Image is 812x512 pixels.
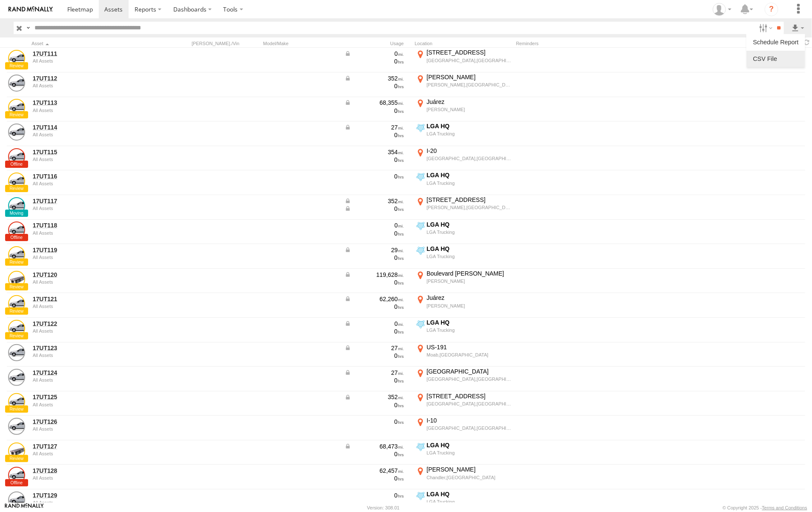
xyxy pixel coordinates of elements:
[344,50,404,58] div: Data from Vehicle CANbus
[344,320,404,328] div: Data from Vehicle CANbus
[8,124,25,141] a: View Asset Details
[344,148,404,156] div: 354
[8,295,25,312] a: View Asset Details
[8,271,25,288] a: View Asset Details
[8,173,25,190] a: View Asset Details
[427,196,511,204] div: [STREET_ADDRESS]
[344,393,404,401] div: Data from Vehicle CANbus
[415,441,513,464] label: Click to View Current Location
[415,368,513,391] label: Click to View Current Location
[344,492,404,499] div: 0
[344,418,404,426] div: 0
[427,343,511,351] div: US-191
[427,294,511,302] div: Juárez
[765,3,778,16] i: ?
[344,369,404,377] div: Data from Vehicle CANbus
[427,368,511,375] div: [GEOGRAPHIC_DATA]
[427,229,511,235] div: LGA Trucking
[344,131,404,139] div: 0
[33,426,149,431] div: undefined
[427,401,511,407] div: [GEOGRAPHIC_DATA],[GEOGRAPHIC_DATA]
[756,22,774,34] label: Search Filter Options
[344,221,404,229] div: 0
[415,221,513,244] label: Click to View Current Location
[8,246,25,263] a: View Asset Details
[415,245,513,268] label: Click to View Current Location
[8,393,25,410] a: View Asset Details
[33,402,149,407] div: undefined
[8,221,25,239] a: View Asset Details
[33,279,149,285] div: undefined
[344,401,404,409] div: 0
[5,503,44,512] a: Visit our Website
[415,98,513,121] label: Click to View Current Location
[344,82,404,90] div: 0
[415,294,513,317] label: Click to View Current Location
[427,425,511,431] div: [GEOGRAPHIC_DATA],[GEOGRAPHIC_DATA]
[367,505,399,510] div: Version: 308.01
[415,319,513,342] label: Click to View Current Location
[427,270,511,277] div: Boulevard [PERSON_NAME]
[33,197,149,205] a: 17UT117
[9,6,53,12] img: rand-logo.svg
[344,279,404,286] div: 0
[33,148,149,156] a: 17UT115
[344,344,404,352] div: Data from Vehicle CANbus
[344,303,404,311] div: 0
[427,204,511,210] div: [PERSON_NAME],[GEOGRAPHIC_DATA]
[427,49,511,56] div: [STREET_ADDRESS]
[427,58,511,63] div: [GEOGRAPHIC_DATA],[GEOGRAPHIC_DATA]
[415,49,513,72] label: Click to View Current Location
[427,441,511,449] div: LGA HQ
[791,22,805,34] label: Export results as...
[427,319,511,326] div: LGA HQ
[344,156,404,164] div: 0
[8,99,25,116] a: View Asset Details
[33,418,149,426] a: 17UT126
[33,500,149,505] div: undefined
[427,98,511,106] div: Juárez
[344,75,404,82] div: Data from Vehicle CANbus
[8,344,25,361] a: View Asset Details
[427,475,511,480] div: Chandler,[GEOGRAPHIC_DATA]
[8,418,25,435] a: View Asset Details
[427,73,511,81] div: [PERSON_NAME]
[344,352,404,360] div: 0
[427,417,511,424] div: I-10
[427,278,511,284] div: [PERSON_NAME]
[344,443,404,450] div: Data from Vehicle CANbus
[33,230,149,236] div: undefined
[344,205,404,213] div: Data from Vehicle CANbus
[344,99,404,106] div: Data from Vehicle CANbus
[33,393,149,401] a: 17UT125
[750,52,802,65] label: CSV Export
[427,131,511,137] div: LGA Trucking
[33,206,149,211] div: undefined
[344,246,404,254] div: Data from Vehicle CANbus
[33,344,149,352] a: 17UT123
[33,83,149,88] div: undefined
[8,148,25,165] a: View Asset Details
[415,40,513,46] div: Location
[263,40,340,46] div: Model/Make
[427,352,511,358] div: Moab,[GEOGRAPHIC_DATA]
[33,451,149,456] div: undefined
[33,295,149,303] a: 17UT121
[415,270,513,293] label: Click to View Current Location
[802,38,812,46] span: Refresh
[33,369,149,377] a: 17UT124
[8,320,25,337] a: View Asset Details
[33,132,149,137] div: undefined
[25,22,32,34] label: Search Query
[343,40,411,46] div: Usage
[516,40,652,46] div: Reminders
[32,40,151,46] div: Click to Sort
[415,343,513,366] label: Click to View Current Location
[427,450,511,456] div: LGA Trucking
[427,245,511,253] div: LGA HQ
[33,443,149,450] a: 17UT127
[344,271,404,279] div: Data from Vehicle CANbus
[750,36,802,49] label: Schedule Asset Details Report
[344,58,404,65] div: 0
[33,246,149,254] a: 17UT119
